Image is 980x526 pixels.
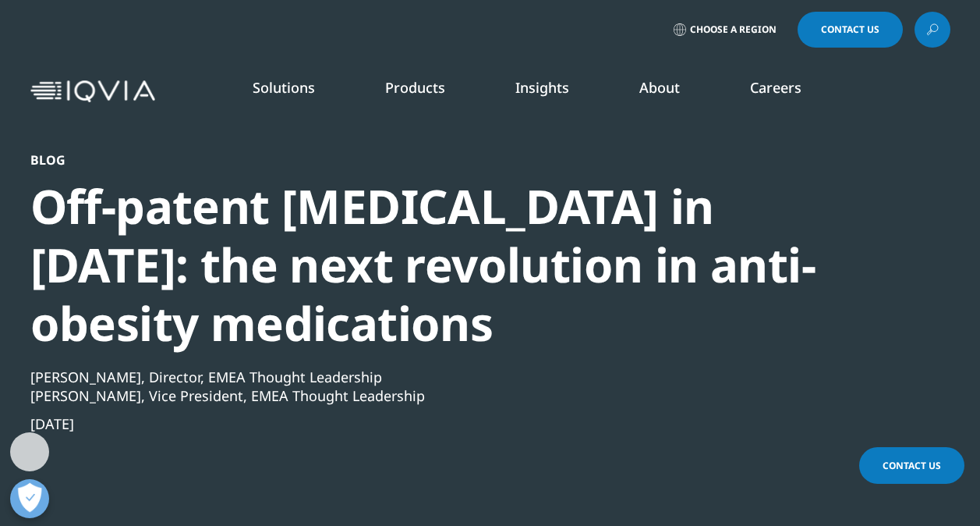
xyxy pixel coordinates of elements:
[161,55,950,128] nav: Primary
[639,78,680,97] a: About
[821,25,879,34] span: Contact Us
[385,78,445,97] a: Products
[515,78,569,97] a: Insights
[750,78,801,97] a: Careers
[690,23,777,36] span: Choose a Region
[30,80,155,103] img: IQVIA Healthcare Information Technology and Pharma Clinical Research Company
[883,459,941,472] span: Contact Us
[30,152,866,168] div: Blog
[10,479,49,518] button: Open Preferences
[30,414,866,433] div: [DATE]
[30,177,866,353] div: Off-patent [MEDICAL_DATA] in [DATE]: the next revolution in anti-obesity medications
[859,447,964,484] a: Contact Us
[30,386,866,405] div: [PERSON_NAME], Vice President, EMEA Thought Leadership
[30,368,866,386] div: [PERSON_NAME], Director, EMEA Thought Leadership
[253,78,315,97] a: Solutions
[798,12,903,48] a: Contact Us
